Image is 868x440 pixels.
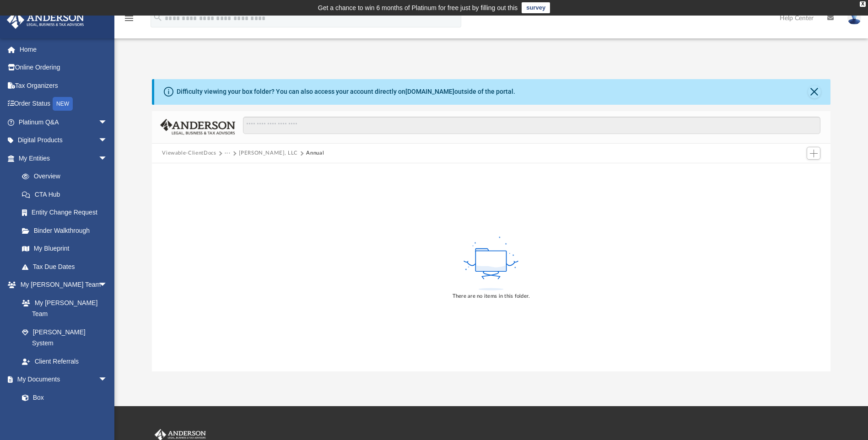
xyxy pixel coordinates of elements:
[453,292,530,300] div: There are no items in this folder.
[239,149,298,157] button: [PERSON_NAME], LLC
[98,131,117,150] span: arrow_drop_down
[6,76,121,95] a: Tax Organizers
[522,2,550,13] a: survey
[847,11,861,25] img: User Pic
[6,59,121,77] a: Online Ordering
[405,88,454,95] a: [DOMAIN_NAME]
[98,370,117,389] span: arrow_drop_down
[13,167,121,186] a: Overview
[124,13,135,24] i: menu
[98,113,117,132] span: arrow_drop_down
[13,352,117,370] a: Client Referrals
[860,1,866,7] div: close
[13,407,117,425] a: Meeting Minutes
[6,95,121,113] a: Order StatusNEW
[13,294,112,323] a: My [PERSON_NAME] Team
[13,388,112,407] a: Box
[13,240,117,258] a: My Blueprint
[53,97,73,111] div: NEW
[162,149,216,157] button: Viewable-ClientDocs
[13,185,121,204] a: CTA Hub
[6,113,121,131] a: Platinum Q&Aarrow_drop_down
[13,323,117,352] a: [PERSON_NAME] System
[6,276,117,294] a: My [PERSON_NAME] Teamarrow_drop_down
[6,131,121,150] a: Digital Productsarrow_drop_down
[243,117,820,134] input: Search files and folders
[13,258,121,276] a: Tax Due Dates
[13,221,121,240] a: Binder Walkthrough
[6,370,117,389] a: My Documentsarrow_drop_down
[4,11,87,29] img: Anderson Advisors Platinum Portal
[124,17,135,24] a: menu
[807,147,820,160] button: Add
[13,204,121,222] a: Entity Change Request
[6,149,121,167] a: My Entitiesarrow_drop_down
[98,149,117,168] span: arrow_drop_down
[318,2,518,13] div: Get a chance to win 6 months of Platinum for free just by filling out this
[153,12,163,22] i: search
[177,87,515,97] div: Difficulty viewing your box folder? You can also access your account directly on outside of the p...
[98,276,117,295] span: arrow_drop_down
[225,149,231,157] button: ···
[808,86,821,98] button: Close
[6,40,121,59] a: Home
[306,149,324,157] button: Annual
